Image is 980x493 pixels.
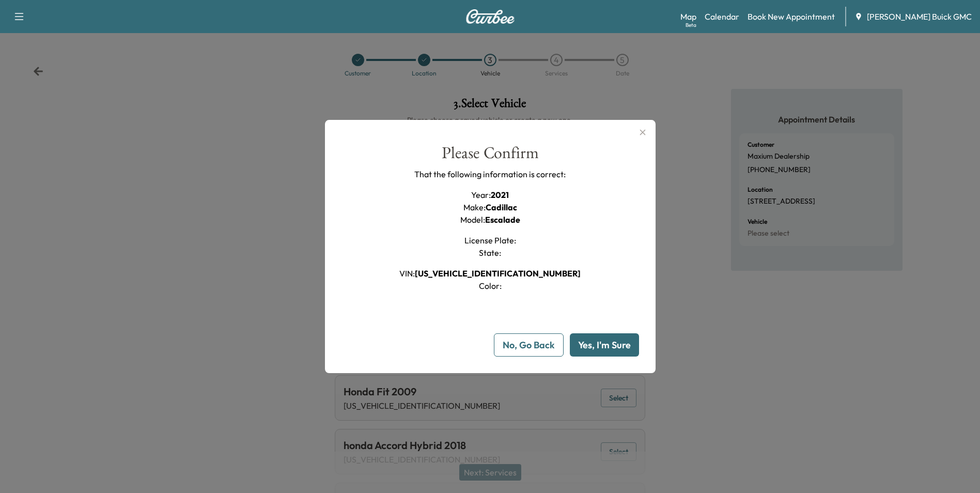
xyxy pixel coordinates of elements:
[414,168,566,180] p: That the following information is correct:
[494,333,564,357] button: No, Go Back
[471,189,509,201] h1: Year :
[486,202,517,212] span: Cadillac
[465,9,515,24] img: Curbee Logo
[748,10,835,23] a: Book New Appointment
[680,10,696,23] a: MapBeta
[460,213,520,226] h1: Model :
[491,190,509,200] span: 2021
[867,10,972,23] span: [PERSON_NAME] Buick GMC
[479,246,501,259] h1: State :
[705,10,739,23] a: Calendar
[479,280,502,292] h1: Color :
[464,234,516,246] h1: License Plate :
[485,214,520,225] span: Escalade
[686,21,696,29] div: Beta
[442,145,539,168] div: Please Confirm
[415,268,581,279] span: [US_VEHICLE_IDENTIFICATION_NUMBER]
[399,267,581,280] h1: VIN :
[463,201,517,213] h1: Make :
[570,333,639,357] button: Yes, I'm Sure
